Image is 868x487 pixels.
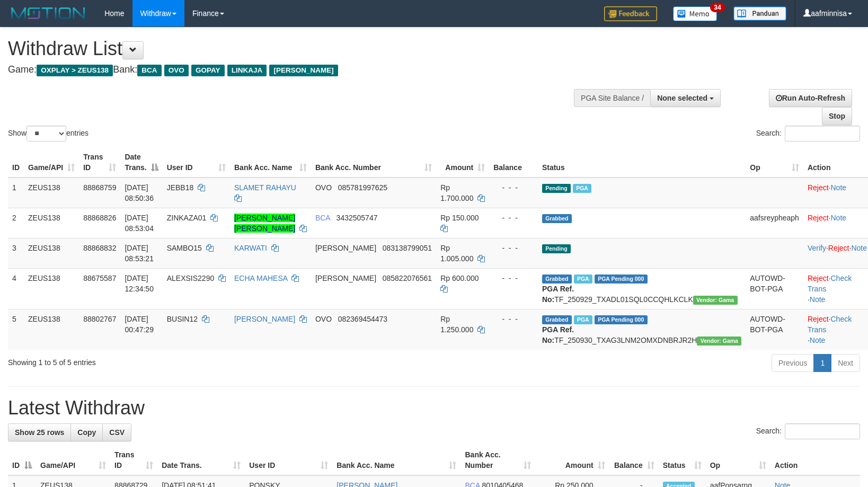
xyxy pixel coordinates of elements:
[706,445,770,475] th: Op: activate to sort column ascending
[110,445,157,475] th: Trans ID: activate to sort column ascending
[315,214,330,222] span: BCA
[440,244,473,263] span: Rp 1.005.000
[125,214,154,233] span: [DATE] 08:53:04
[163,147,230,178] th: User ID: activate to sort column ascending
[234,183,296,192] a: SLAMET RAHAYU
[191,65,225,76] span: GOPAY
[808,183,829,192] a: Reject
[436,147,489,178] th: Amount: activate to sort column ascending
[315,183,332,192] span: OVO
[8,238,24,268] td: 3
[697,337,741,346] span: Vendor URL: https://trx31.1velocity.biz
[24,208,79,238] td: ZEUS138
[338,315,387,323] span: Copy 082369454473 to clipboard
[810,295,826,304] a: Note
[673,6,718,21] img: Button%20Memo.svg
[535,445,609,475] th: Amount: activate to sort column ascending
[460,445,535,475] th: Bank Acc. Number: activate to sort column ascending
[659,445,706,475] th: Status: activate to sort column ascending
[37,65,113,76] span: OXPLAY > ZEUS138
[542,244,571,253] span: Pending
[810,336,826,344] a: Note
[230,147,311,178] th: Bank Acc. Name: activate to sort column ascending
[24,309,79,350] td: ZEUS138
[234,274,287,282] a: ECHA MAHESA
[693,296,738,305] span: Vendor URL: https://trx31.1velocity.biz
[542,184,571,193] span: Pending
[234,315,295,323] a: [PERSON_NAME]
[542,315,572,324] span: Grabbed
[650,89,721,107] button: None selected
[336,214,378,222] span: Copy 3432505747 to clipboard
[542,325,574,344] b: PGA Ref. No:
[493,182,534,193] div: - - -
[311,147,436,178] th: Bank Acc. Number: activate to sort column ascending
[8,445,36,475] th: ID: activate to sort column descending
[157,445,245,475] th: Date Trans.: activate to sort column ascending
[109,428,125,437] span: CSV
[8,126,88,141] label: Show entries
[808,244,826,252] a: Verify
[808,315,829,323] a: Reject
[542,214,572,223] span: Grabbed
[822,107,852,125] a: Stop
[83,183,116,192] span: 88868759
[574,315,592,324] span: Marked by aafsreyleap
[125,244,154,263] span: [DATE] 08:53:21
[8,178,24,208] td: 1
[83,244,116,252] span: 88868832
[26,126,66,141] select: Showentries
[167,183,194,192] span: JEBB18
[785,126,860,141] input: Search:
[245,445,332,475] th: User ID: activate to sort column ascending
[234,214,295,233] a: [PERSON_NAME] [PERSON_NAME]
[338,183,387,192] span: Copy 085781997625 to clipboard
[315,315,332,323] span: OVO
[383,244,432,252] span: Copy 083138799051 to clipboard
[808,315,852,334] a: Check Trans
[785,423,860,439] input: Search:
[8,353,354,368] div: Showing 1 to 5 of 5 entries
[595,275,648,284] span: PGA Pending
[756,126,860,141] label: Search:
[770,445,860,475] th: Action
[167,214,207,222] span: ZINKAZA01
[70,423,103,441] a: Copy
[315,244,376,252] span: [PERSON_NAME]
[830,214,846,222] a: Note
[137,65,161,76] span: BCA
[769,89,852,107] a: Run Auto-Refresh
[167,274,215,282] span: ALEXSIS2290
[746,208,803,238] td: aafsreypheaph
[538,309,746,350] td: TF_250930_TXAG3LNM2OMXDNBRJR2H
[24,238,79,268] td: ZEUS138
[808,274,852,293] a: Check Trans
[79,147,120,178] th: Trans ID: activate to sort column ascending
[813,354,831,372] a: 1
[710,3,724,12] span: 34
[15,428,64,437] span: Show 25 rows
[8,147,24,178] th: ID
[332,445,460,475] th: Bank Acc. Name: activate to sort column ascending
[234,244,267,252] a: KARWATI
[831,354,860,372] a: Next
[489,147,538,178] th: Balance
[167,315,198,323] span: BUSIN12
[756,423,860,439] label: Search:
[609,445,659,475] th: Balance: activate to sort column ascending
[8,268,24,309] td: 4
[125,183,154,202] span: [DATE] 08:50:36
[542,285,574,304] b: PGA Ref. No:
[733,6,786,21] img: panduan.png
[164,65,189,76] span: OVO
[24,268,79,309] td: ZEUS138
[167,244,202,252] span: SAMBO15
[24,178,79,208] td: ZEUS138
[83,274,116,282] span: 88675587
[77,428,96,437] span: Copy
[808,274,829,282] a: Reject
[604,6,657,21] img: Feedback.jpg
[24,147,79,178] th: Game/API: activate to sort column ascending
[83,214,116,222] span: 88868826
[125,274,154,293] span: [DATE] 12:34:50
